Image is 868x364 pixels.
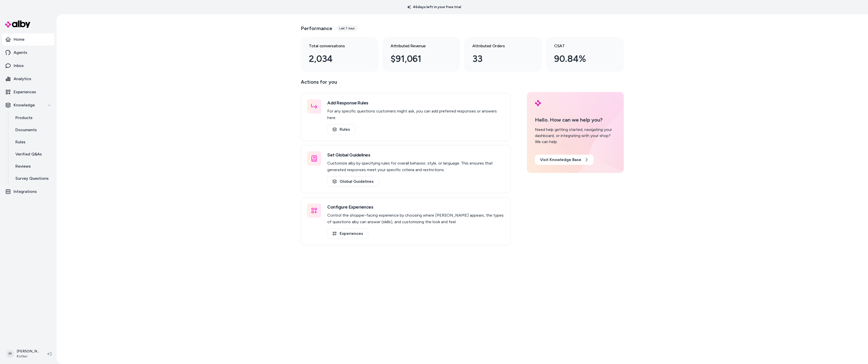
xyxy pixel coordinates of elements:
[327,176,379,187] a: Global Guidelines
[10,148,55,160] a: Verified Q&As
[327,108,504,121] p: For any specific questions customers might ask, you can add preferred responses or answers here.
[15,127,37,133] p: Documents
[309,52,362,66] div: 2,034
[554,43,608,49] h3: CSAT
[15,151,42,157] p: Verified Q&As
[301,25,332,32] h3: Performance
[10,112,55,124] a: Products
[327,203,504,211] h3: Configure Experiences
[535,116,616,124] p: Hello. How can we help you?
[336,25,358,31] div: Last 7 days
[2,60,55,72] a: Inbox
[15,115,33,121] p: Products
[535,155,593,165] a: Visit Knowledge Base
[535,100,541,106] img: alby Logo
[327,124,355,135] a: Rules
[472,52,526,66] div: 33
[301,37,378,72] a: Total conversations 2,034
[15,139,25,145] p: Rules
[391,52,444,66] div: $91,061
[15,163,31,169] p: Reviews
[535,127,616,145] div: Need help getting started, navigating your dashboard, or integrating with your shop? We can help.
[309,43,362,49] h3: Total conversations
[3,346,43,362] button: M[PERSON_NAME]Kohler
[10,124,55,136] a: Documents
[14,189,37,195] p: Integrations
[327,99,504,106] h3: Add Response Rules
[14,102,35,108] p: Knowledge
[404,5,464,10] p: 46 days left in your free trial
[14,63,24,69] p: Inbox
[17,349,39,354] p: [PERSON_NAME]
[14,89,36,95] p: Experiences
[2,33,55,45] a: Home
[327,228,368,239] a: Experiences
[2,99,55,111] button: Knowledge
[383,37,460,72] a: Attributed Revenue $91,061
[554,52,608,66] div: 90.84%
[10,136,55,148] a: Rules
[391,43,444,49] h3: Attributed Revenue
[5,20,30,28] img: alby Logo
[327,151,504,158] h3: Set Global Guidelines
[301,78,511,90] p: Actions for you
[464,37,542,72] a: Attributed Orders 33
[14,76,31,82] p: Analytics
[14,50,27,56] p: Agents
[472,43,526,49] h3: Attributed Orders
[546,37,624,72] a: CSAT 90.84%
[10,160,55,172] a: Reviews
[2,47,55,59] a: Agents
[14,36,24,42] p: Home
[10,172,55,185] a: Survey Questions
[15,175,49,181] p: Survey Questions
[2,86,55,98] a: Experiences
[6,350,14,358] span: M
[2,186,55,198] a: Integrations
[327,160,504,173] p: Customize alby by specifying rules for overall behavior, style, or language. This ensures that ge...
[327,212,504,225] p: Control the shopper-facing experience by choosing where [PERSON_NAME] appears, the types of quest...
[17,354,39,359] span: Kohler
[2,73,55,85] a: Analytics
